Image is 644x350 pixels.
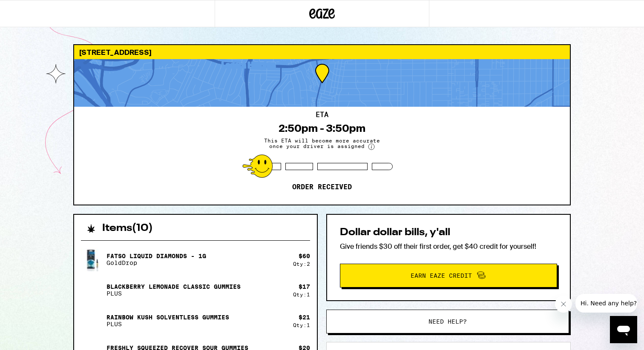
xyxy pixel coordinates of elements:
[299,283,310,290] div: $ 17
[293,261,310,267] div: Qty: 2
[555,296,572,313] iframe: Close message
[81,278,105,302] img: Blackberry Lemonade CLASSIC Gummies
[81,244,105,274] img: Fatso Liquid Diamonds - 1g
[293,292,310,297] div: Qty: 1
[299,314,310,321] div: $ 21
[610,316,637,343] iframe: Button to launch messaging window
[340,228,557,238] h2: Dollar dollar bills, y'all
[106,314,229,321] p: Rainbow Kush Solventless Gummies
[81,309,105,333] img: Rainbow Kush Solventless Gummies
[106,321,229,327] p: PLUS
[102,223,153,233] h2: Items ( 10 )
[340,264,557,287] button: Earn Eaze Credit
[106,253,206,259] p: Fatso Liquid Diamonds - 1g
[292,183,352,191] p: Order received
[428,319,467,324] span: Need help?
[106,259,206,266] p: GoldDrop
[299,253,310,259] div: $ 60
[74,45,570,59] div: [STREET_ADDRESS]
[575,294,637,313] iframe: Message from company
[411,273,472,279] span: Earn Eaze Credit
[279,122,365,134] div: 2:50pm - 3:50pm
[316,111,328,118] h2: ETA
[258,138,386,150] span: This ETA will become more accurate once your driver is assigned
[106,290,241,297] p: PLUS
[106,283,241,290] p: Blackberry Lemonade CLASSIC Gummies
[340,242,557,251] p: Give friends $30 off their first order, get $40 credit for yourself!
[293,322,310,328] div: Qty: 1
[326,310,569,333] button: Need help?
